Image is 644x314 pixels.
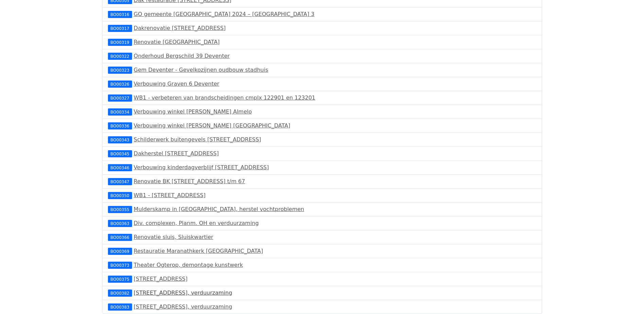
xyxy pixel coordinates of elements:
[108,11,132,18] div: BO00316
[108,178,132,185] div: BO00347
[108,25,132,32] div: BO00317
[134,262,243,268] a: Theater Ogterop, demontage kunstwerk
[108,164,132,171] div: BO00346
[108,108,132,115] div: BO00334
[134,25,226,31] a: Dakrenovatie [STREET_ADDRESS]
[108,220,132,227] div: BO00363
[108,262,132,268] div: BO00373
[108,276,132,282] div: BO00375
[134,164,269,171] a: Verbouwing kinderdagverblijf [STREET_ADDRESS]
[134,67,268,73] a: Gem Deventer - Gevelkozijnen oudbouw stadhuis
[134,122,290,129] a: Verbouwing winkel [PERSON_NAME] [GEOGRAPHIC_DATA]
[134,81,219,87] a: Verbouwing Graven 6 Deventer
[108,290,132,296] div: BO00382
[108,94,132,101] div: BO00327
[134,234,213,240] a: Renovatie sluis, Sluiskwartier
[134,290,232,296] a: [STREET_ADDRESS], verduurzaming
[108,53,132,59] div: BO00322
[108,206,132,213] div: BO00355
[134,220,259,226] a: Div. complexen, Planm. OH en verduurzaming
[108,192,132,199] div: BO00350
[134,206,304,212] a: Mulderskamp in [GEOGRAPHIC_DATA], herstel vochtproblemen
[108,81,132,87] div: BO00326
[134,178,245,185] a: Renovatie BK [STREET_ADDRESS] t/m 67
[108,234,132,241] div: BO00366
[134,94,315,101] a: WB1 - verbeteren van brandscheidingen cmplx 122901 en 123201
[134,276,188,282] a: [STREET_ADDRESS]
[134,248,263,254] a: Restauratie Maranathkerk [GEOGRAPHIC_DATA]
[134,150,219,157] a: Dakherstel [STREET_ADDRESS]
[108,122,132,129] div: BO00336
[108,303,132,310] div: BO00383
[134,108,252,115] a: Verbouwing winkel [PERSON_NAME] Almelo
[134,192,206,198] a: WB1 - [STREET_ADDRESS]
[134,53,230,59] a: Onderhoud Bergschild 39 Deventer
[108,248,132,255] div: BO00369
[108,150,132,157] div: BO00345
[134,11,314,17] a: GO gemeente [GEOGRAPHIC_DATA] 2024 – [GEOGRAPHIC_DATA] 3
[134,303,232,310] a: [STREET_ADDRESS], verduurzaming
[134,39,220,45] a: Renovatie [GEOGRAPHIC_DATA]
[108,67,132,73] div: BO00323
[108,136,132,143] div: BO00343
[134,136,261,143] a: Schilderwerk buitengevels [STREET_ADDRESS]
[108,39,132,46] div: BO00319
